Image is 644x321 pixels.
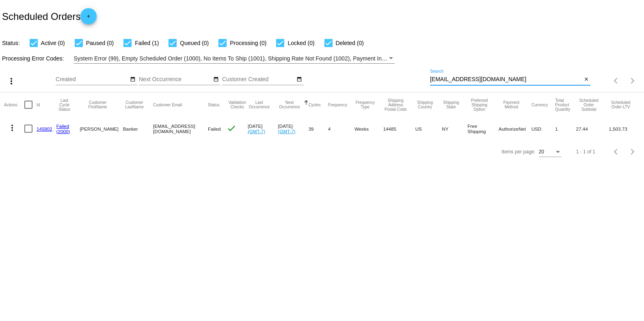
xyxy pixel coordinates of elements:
button: Change sorting for CustomerLastName [123,100,146,109]
a: 145802 [37,126,52,131]
button: Change sorting for CustomerEmail [153,102,182,107]
span: Locked (0) [287,38,314,48]
span: Failed (1) [135,38,159,48]
mat-cell: [DATE] [278,117,309,140]
a: (2000) [56,129,70,134]
mat-cell: 1,503.73 [609,117,640,140]
button: Change sorting for Frequency [328,102,347,107]
button: Previous page [608,73,625,89]
button: Change sorting for LastProcessingCycleId [56,98,73,112]
span: Deleted (0) [336,38,364,48]
button: Change sorting for CurrencyIso [532,102,548,107]
mat-cell: AuthorizeNet [499,117,532,140]
button: Change sorting for PaymentMethod.Type [499,100,524,109]
span: Failed [208,126,221,131]
button: Change sorting for Cycles [309,102,321,107]
input: Created [56,76,129,83]
button: Change sorting for LastOccurrenceUtc [248,100,271,109]
mat-icon: close [583,76,589,83]
button: Change sorting for FrequencyType [354,100,376,109]
button: Change sorting for ShippingCountry [415,100,435,109]
button: Change sorting for CustomerFirstName [80,100,115,109]
div: Items per page: [501,149,535,155]
mat-cell: 27.44 [576,117,609,140]
mat-cell: [DATE] [248,117,278,140]
mat-cell: [PERSON_NAME] [80,117,123,140]
mat-cell: US [415,117,442,140]
mat-cell: USD [532,117,555,140]
mat-cell: Free Shipping [467,117,499,140]
mat-cell: [EMAIL_ADDRESS][DOMAIN_NAME] [153,117,208,140]
mat-icon: date_range [130,76,136,83]
span: Active (0) [41,38,65,48]
span: Status: [2,40,20,46]
mat-icon: add [84,13,93,23]
span: 20 [539,149,544,155]
button: Change sorting for Subtotal [576,98,602,112]
span: Paused (0) [86,38,114,48]
a: (GMT-7) [248,129,265,134]
span: Processing Error Codes: [2,55,64,62]
a: (GMT-7) [278,129,296,134]
button: Next page [625,144,641,160]
input: Customer Created [222,76,295,83]
mat-icon: date_range [296,76,302,83]
button: Previous page [608,144,625,160]
button: Clear [582,75,590,84]
mat-icon: more_vert [7,123,17,133]
mat-select: Filter by Processing Error Codes [74,54,395,64]
mat-cell: 1 [555,117,576,140]
a: Failed [56,123,69,129]
button: Change sorting for ShippingState [442,100,460,109]
button: Change sorting for LifetimeValue [609,100,632,109]
mat-header-cell: Actions [4,93,24,117]
input: Next Occurrence [139,76,212,83]
mat-icon: more_vert [6,76,16,86]
button: Change sorting for Id [37,102,40,107]
mat-cell: Banker [123,117,153,140]
span: Queued (0) [180,38,209,48]
mat-cell: 39 [309,117,328,140]
button: Next page [625,73,641,89]
button: Change sorting for Status [208,102,219,107]
mat-cell: Weeks [354,117,383,140]
h2: Scheduled Orders [2,8,97,24]
div: 1 - 1 of 1 [576,149,595,155]
button: Change sorting for NextOccurrenceUtc [278,100,301,109]
mat-select: Items per page: [539,149,562,155]
mat-cell: NY [442,117,467,140]
mat-cell: 4 [328,117,354,140]
mat-icon: date_range [213,76,219,83]
input: Search [430,76,582,83]
span: Processing (0) [230,38,266,48]
mat-icon: check [227,123,236,133]
button: Change sorting for ShippingPostcode [383,98,408,112]
mat-header-cell: Validation Checks [227,93,247,117]
mat-cell: 14485 [383,117,415,140]
mat-header-cell: Total Product Quantity [555,93,576,117]
button: Change sorting for PreferredShippingOption [467,98,491,112]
